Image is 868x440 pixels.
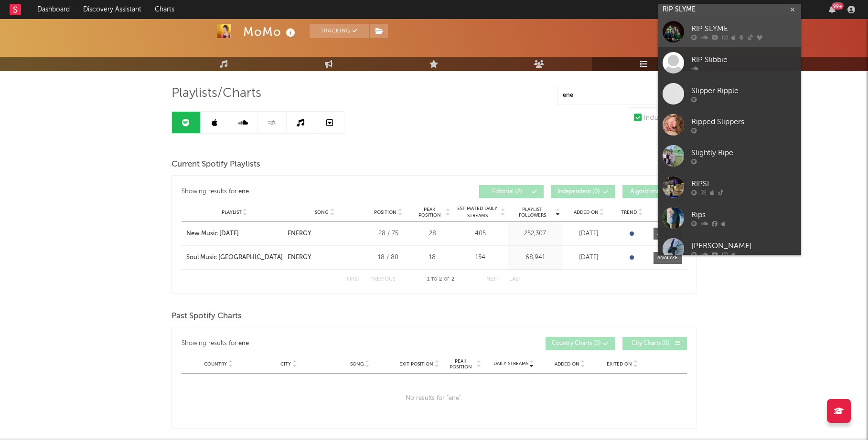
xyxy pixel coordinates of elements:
[552,341,601,346] span: Country Charts ( 0 )
[832,2,844,10] div: 99 +
[555,361,579,367] span: Added On
[691,147,796,158] div: Slightly Ripe
[347,277,361,282] button: First
[510,253,560,262] div: 68,941
[493,360,528,367] span: Daily Streams
[182,185,434,198] div: Showing results for
[691,178,796,189] div: RIPSI
[444,277,450,282] span: of
[315,210,329,215] span: Song
[431,277,437,282] span: to
[238,338,249,349] div: ene
[243,24,298,40] div: MoMo
[691,23,796,34] div: RIP SLYME
[658,16,801,47] a: RIP SLYME
[288,229,311,239] div: ENERGY
[171,88,261,99] span: Playlists/Charts
[621,210,637,215] span: Trend
[691,85,796,96] div: Slipper Ripple
[415,274,467,285] div: 1 2 2
[557,86,677,105] input: Search Playlists/Charts
[622,185,687,198] button: Algorithmic(0)
[629,341,673,346] span: City Charts ( 0 )
[629,189,673,195] span: Algorithmic ( 0 )
[455,205,500,220] span: Estimated Daily Streams
[310,24,369,38] button: Tracking
[691,54,796,65] div: RIP Slibbie
[565,229,613,239] div: [DATE]
[367,253,410,262] div: 18 / 80
[658,171,801,202] a: RIPSI
[691,209,796,220] div: Rips
[204,361,227,367] span: Country
[486,277,500,282] button: Next
[350,361,364,367] span: Song
[691,240,796,251] div: [PERSON_NAME]
[415,229,450,239] div: 28
[565,253,613,262] div: [DATE]
[510,229,560,239] div: 252,307
[658,233,801,264] a: [PERSON_NAME]
[607,361,632,367] span: Exited On
[622,337,687,350] button: City Charts(0)
[658,4,801,16] input: Search for artists
[367,229,410,239] div: 28 / 75
[574,210,599,215] span: Added On
[485,189,529,195] span: Editorial ( 2 )
[658,109,801,140] a: Ripped Slippers
[171,311,242,322] span: Past Spotify Charts
[222,210,242,215] span: Playlist
[829,6,836,13] button: 99+
[455,229,505,239] div: 405
[644,113,692,124] div: Include Features
[658,202,801,233] a: Rips
[186,229,239,239] div: New Music [DATE]
[657,146,697,152] button: Export CSV
[509,277,522,282] button: Last
[186,253,283,262] a: Soul Music [GEOGRAPHIC_DATA]
[446,358,476,370] span: Peak Position
[370,277,396,282] button: Previous
[415,253,450,262] div: 18
[186,229,283,239] a: New Music [DATE]
[182,374,687,423] div: No results for " ene ".
[288,253,311,262] div: ENERGY
[479,185,544,198] button: Editorial(2)
[182,337,434,350] div: Showing results for
[510,207,555,218] span: Playlist Followers
[455,253,505,262] div: 154
[374,210,396,215] span: Position
[551,185,615,198] button: Independent(0)
[171,159,260,170] span: Current Spotify Playlists
[280,361,291,367] span: City
[691,116,796,127] div: Ripped Slippers
[557,189,601,195] span: Independent ( 0 )
[238,186,249,198] div: ene
[658,78,801,109] a: Slipper Ripple
[546,337,615,350] button: Country Charts(0)
[658,47,801,78] a: RIP Slibbie
[399,361,433,367] span: Exit Position
[658,140,801,171] a: Slightly Ripe
[415,207,445,218] span: Peak Position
